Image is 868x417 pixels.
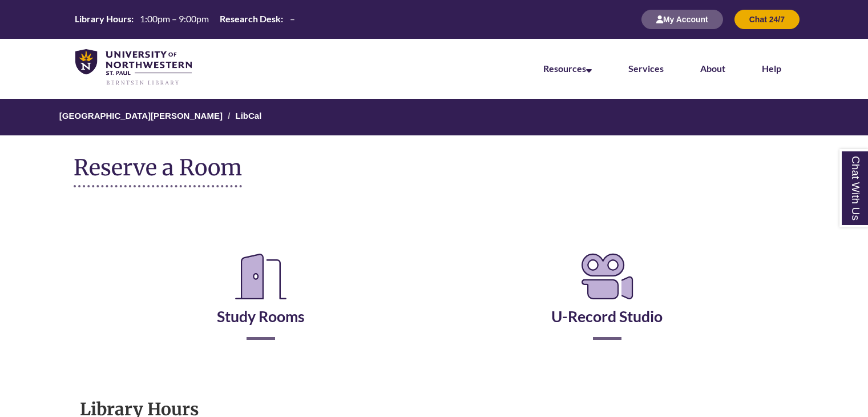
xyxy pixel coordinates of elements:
th: Research Desk: [215,13,285,25]
a: Study Rooms [217,279,305,326]
a: Hours Today [70,13,299,26]
a: My Account [641,14,723,24]
button: My Account [641,10,723,29]
a: Resources [543,63,592,74]
span: – [290,13,295,24]
a: [GEOGRAPHIC_DATA][PERSON_NAME] [59,111,223,121]
span: 1:00pm – 9:00pm [140,13,209,24]
th: Library Hours: [70,13,135,25]
a: Chat 24/7 [734,14,800,24]
table: Hours Today [70,13,299,25]
a: LibCal [235,111,261,121]
nav: Breadcrumb [74,99,794,135]
div: Reserve a Room [74,216,794,374]
a: About [700,63,725,74]
a: Help [762,63,781,74]
h1: Reserve a Room [74,155,242,187]
a: Services [628,63,664,74]
img: UNWSP Library Logo [75,49,192,86]
a: U-Record Studio [551,279,663,326]
button: Chat 24/7 [734,10,800,29]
